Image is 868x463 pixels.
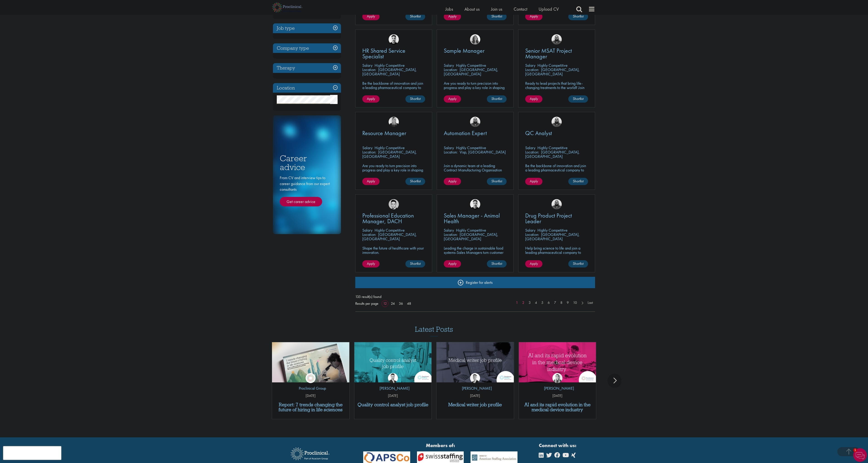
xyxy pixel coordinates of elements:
[367,14,375,19] span: Apply
[354,393,432,399] p: [DATE]
[362,228,373,233] span: Salary
[367,261,375,266] span: Apply
[444,149,458,155] span: Location:
[552,34,562,45] a: Ashley Bennett
[460,149,506,155] p: Visp, [GEOGRAPHIC_DATA]
[568,178,588,185] a: Shortlist
[362,130,425,136] a: Resource Manager
[514,300,520,305] a: 1
[355,277,595,288] a: Register for alerts
[552,199,562,209] img: Ashley Bennett
[376,373,409,394] a: Joshua Godden [PERSON_NAME]
[487,95,507,103] a: Shortlist
[436,342,514,382] img: Medical writer job profile
[525,246,588,267] p: Help bring science to life and join a leading pharmaceutical company to play a key role in delive...
[405,178,425,185] a: Shortlist
[397,301,405,306] a: 36
[444,178,461,185] a: Apply
[362,145,373,150] span: Salary
[362,129,406,137] span: Resource Manager
[585,300,595,305] a: Last
[444,212,500,225] span: Sales Manager - Animal Health
[853,448,867,462] img: Chatbot
[525,63,535,68] span: Salary
[525,232,580,241] p: [GEOGRAPHIC_DATA], [GEOGRAPHIC_DATA]
[444,129,487,137] span: Automation Expert
[362,260,380,267] a: Apply
[448,179,456,183] span: Apply
[558,300,565,305] a: 8
[272,342,349,386] img: Proclinical: Life sciences hiring trends report 2025
[354,342,432,382] a: Link to a post
[525,67,539,72] span: Location:
[568,95,588,103] a: Shortlist
[608,374,621,387] div: next
[464,6,480,12] a: About us
[273,23,341,33] div: Job type
[436,342,514,382] a: Link to a post
[539,6,559,12] a: Upload CV
[525,260,542,267] a: Apply
[355,300,378,307] span: Results per page
[444,232,458,237] span: Location:
[552,117,562,127] img: Ashley Bennett
[520,300,527,305] a: 2
[444,67,458,72] span: Location:
[444,47,485,54] span: Sample Manager
[273,43,341,53] h3: Company type
[541,385,574,391] p: [PERSON_NAME]
[3,446,61,460] iframe: reCAPTCHA
[525,149,580,159] p: [GEOGRAPHIC_DATA], [GEOGRAPHIC_DATA]
[530,179,538,183] span: Apply
[415,325,453,336] h3: Latest Posts
[405,13,425,20] a: Shortlist
[439,402,512,407] a: Medical writer job profile
[354,342,432,382] img: quality control analyst job profile
[525,232,539,237] span: Location:
[459,373,492,394] a: George Watson [PERSON_NAME]
[470,34,480,45] a: Jackie Cerchio
[273,83,341,93] h3: Location
[389,34,399,45] a: Dean Fisher
[444,63,454,68] span: Salary
[375,145,405,150] p: Highly Competitive
[444,232,498,241] p: [GEOGRAPHIC_DATA], [GEOGRAPHIC_DATA]
[375,63,405,68] p: Highly Competitive
[445,6,453,12] span: Jobs
[519,342,596,382] a: Link to a post
[525,228,535,233] span: Salary
[362,67,417,77] p: [GEOGRAPHIC_DATA], [GEOGRAPHIC_DATA]
[525,129,552,137] span: QC Analyst
[533,300,539,305] a: 4
[362,149,376,155] span: Location:
[389,117,399,127] img: Janelle Jones
[448,96,456,101] span: Apply
[436,393,514,399] p: [DATE]
[470,117,480,127] a: Ashley Bennett
[470,199,480,209] img: Dean Fisher
[444,130,507,136] a: Automation Expert
[525,178,542,185] a: Apply
[382,301,388,306] a: 12
[274,402,347,412] a: Report: 7 trends changing the future of hiring in life sciences
[521,402,594,412] a: AI and its rapid evolution in the medical device industry
[389,301,396,306] a: 24
[362,81,425,98] p: Be the backbone of innovation and join a leading pharmaceutical company to help keep life-changin...
[362,13,380,20] a: Apply
[362,63,373,68] span: Salary
[444,48,507,54] a: Sample Manager
[541,373,574,394] a: Hannah Burke [PERSON_NAME]
[444,67,498,77] p: [GEOGRAPHIC_DATA], [GEOGRAPHIC_DATA]
[444,228,454,233] span: Salary
[280,175,334,206] div: From CV and interview tips to career guidance from our expert consultants
[459,385,492,391] p: [PERSON_NAME]
[362,47,405,60] span: HR Shared Service Specialist
[362,95,380,103] a: Apply
[405,301,413,306] a: 48
[470,373,480,383] img: George Watson
[280,197,322,206] a: Get career advice
[545,300,552,305] a: 6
